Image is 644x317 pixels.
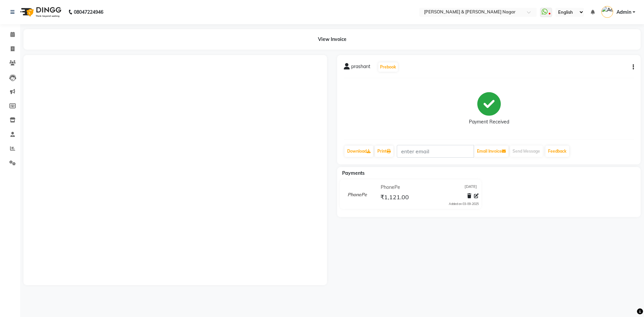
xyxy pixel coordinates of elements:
div: View Invoice [23,29,641,50]
span: Payments [342,170,365,176]
div: Payment Received [469,118,509,125]
span: prashant [351,63,370,72]
button: Send Message [510,146,543,157]
input: enter email [397,145,474,158]
span: Admin [616,9,631,16]
span: PhonePe [381,184,400,191]
img: Admin [601,6,613,18]
b: 08047224946 [74,3,103,21]
span: [DATE] [465,184,477,191]
a: Download [344,146,373,157]
button: Prebook [378,62,398,72]
img: logo [17,3,63,21]
a: Feedback [545,146,569,157]
div: Added on 03-09-2025 [449,202,479,206]
span: ₹1,121.00 [380,193,409,203]
button: Email Invoice [474,146,508,157]
a: Print [375,146,393,157]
